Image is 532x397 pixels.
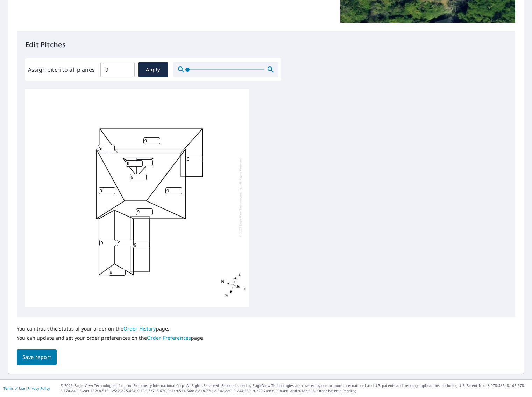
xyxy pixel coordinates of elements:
[3,386,25,391] a: Terms of Use
[147,334,191,341] a: Order Preferences
[22,353,51,362] span: Save report
[138,62,168,77] button: Apply
[17,349,57,365] button: Save report
[25,40,507,50] p: Edit Pitches
[123,325,156,332] a: Order History
[61,383,529,394] p: © 2025 Eagle View Technologies, Inc. and Pictometry International Corp. All Rights Reserved. Repo...
[144,65,162,74] span: Apply
[28,65,95,74] label: Assign pitch to all planes
[3,386,50,390] p: |
[100,60,135,79] input: 00.0
[17,335,205,341] p: You can update and set your order preferences on the page.
[17,326,205,332] p: You can track the status of your order on the page.
[27,386,50,391] a: Privacy Policy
